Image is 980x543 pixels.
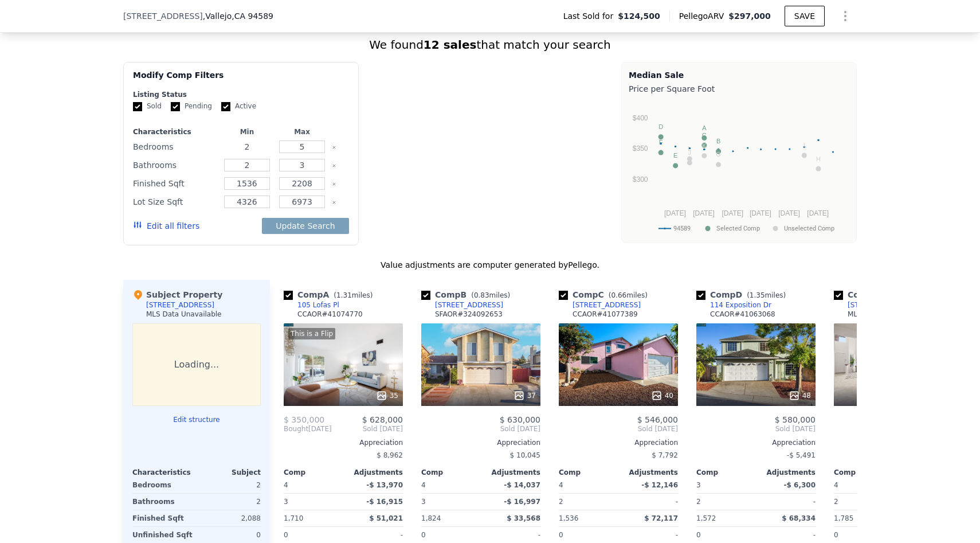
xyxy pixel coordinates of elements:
[563,10,618,22] span: Last Sold for
[332,145,336,150] button: Clear
[133,157,217,173] div: Bathrooms
[573,300,641,310] div: [STREET_ADDRESS]
[171,102,180,111] input: Pending
[284,514,303,522] span: 1,710
[421,424,540,433] span: Sold [DATE]
[510,451,540,459] span: $ 10,045
[673,225,691,232] text: 94589
[559,531,563,539] span: 0
[710,300,771,310] div: 114 Exposition Dr
[633,175,648,183] text: $300
[782,514,816,522] span: $ 68,334
[702,124,707,131] text: A
[123,10,203,22] span: [STREET_ADDRESS]
[199,477,261,493] div: 2
[284,300,339,310] a: 105 Lofas Pl
[284,438,403,447] div: Appreciation
[803,142,805,149] text: I
[132,527,194,543] div: Unfinished Sqft
[133,175,217,192] div: Finished Sqft
[332,424,403,433] span: Sold [DATE]
[559,424,678,433] span: Sold [DATE]
[203,10,273,22] span: , Vallejo
[629,97,849,240] div: A chart.
[716,138,720,144] text: B
[604,291,652,299] span: ( miles)
[284,468,343,477] div: Comp
[421,531,426,539] span: 0
[467,291,515,299] span: ( miles)
[834,300,916,310] a: [STREET_ADDRESS]
[284,424,308,433] span: Bought
[421,300,503,310] a: [STREET_ADDRESS]
[504,498,540,506] span: -$ 16,997
[297,310,363,319] div: CCAOR # 41074770
[284,481,288,489] span: 4
[834,468,893,477] div: Comp
[618,468,678,477] div: Adjustments
[696,481,701,489] span: 3
[633,114,648,122] text: $400
[507,514,540,522] span: $ 33,568
[421,481,426,489] span: 4
[644,514,678,522] span: $ 72,117
[848,310,955,319] div: MLSListings, Inc. # ML81971510
[336,291,352,299] span: 1.31
[513,390,536,401] div: 37
[346,527,403,543] div: -
[784,225,834,232] text: Unselected Comp
[369,514,403,522] span: $ 51,021
[756,468,816,477] div: Adjustments
[637,415,678,424] span: $ 546,000
[132,510,194,526] div: Finished Sqft
[696,424,816,433] span: Sold [DATE]
[696,438,816,447] div: Appreciation
[778,209,800,217] text: [DATE]
[816,155,821,162] text: H
[221,101,256,111] label: Active
[132,415,261,424] button: Edit structure
[284,415,324,424] span: $ 350,000
[146,310,222,319] div: MLS Data Unavailable
[658,123,663,130] text: D
[750,291,765,299] span: 1.35
[559,494,616,510] div: 2
[693,209,715,217] text: [DATE]
[621,527,678,543] div: -
[679,10,729,22] span: Pellego ARV
[132,494,194,510] div: Bathrooms
[834,5,857,28] button: Show Options
[376,390,398,401] div: 35
[132,468,197,477] div: Characteristics
[133,194,217,210] div: Lot Size Sqft
[659,139,663,146] text: F
[696,468,756,477] div: Comp
[435,300,503,310] div: [STREET_ADDRESS]
[366,481,403,489] span: -$ 13,970
[573,310,638,319] div: CCAOR # 41077389
[716,225,760,232] text: Selected Comp
[664,209,686,217] text: [DATE]
[696,289,790,300] div: Comp D
[222,127,272,136] div: Min
[288,328,335,339] div: This is a Flip
[123,37,857,53] div: We found that match your search
[284,494,341,510] div: 3
[652,451,678,459] span: $ 7,792
[696,514,716,522] span: 1,572
[421,494,479,510] div: 3
[758,494,816,510] div: -
[789,390,811,401] div: 48
[362,415,403,424] span: $ 628,000
[199,494,261,510] div: 2
[284,424,332,433] div: [DATE]
[651,390,673,401] div: 40
[559,289,652,300] div: Comp C
[132,323,261,406] div: Loading...
[504,481,540,489] span: -$ 14,037
[688,149,692,156] text: J
[641,481,678,489] span: -$ 12,146
[722,209,743,217] text: [DATE]
[611,291,626,299] span: 0.66
[483,527,540,543] div: -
